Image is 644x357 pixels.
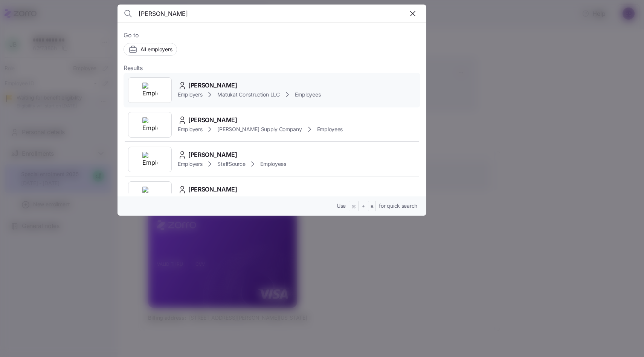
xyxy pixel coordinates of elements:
span: [PERSON_NAME] [188,81,237,90]
span: Employers [178,91,202,98]
img: Employer logo [142,117,157,132]
span: Employees [260,160,286,168]
span: Results [124,63,143,73]
img: Employer logo [142,152,157,167]
span: [PERSON_NAME] [188,115,237,125]
span: Employers [178,126,202,133]
span: Employees [295,91,320,98]
img: Employer logo [142,83,157,98]
span: for quick search [379,202,417,210]
span: All employers [140,46,172,53]
span: [PERSON_NAME] Supply Company [217,126,302,133]
span: Employers [178,160,202,168]
span: [PERSON_NAME] [188,150,237,159]
button: All employers [124,43,177,56]
span: Employees [317,126,343,133]
span: Go to [124,31,420,40]
span: StaffSource [217,160,245,168]
span: + [362,202,365,210]
span: Use [337,202,346,210]
span: [PERSON_NAME] [188,185,237,194]
img: Employer logo [142,187,157,202]
span: ⌘ [351,204,356,210]
span: Matukat Construction LLC [217,91,279,98]
span: B [371,204,374,210]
